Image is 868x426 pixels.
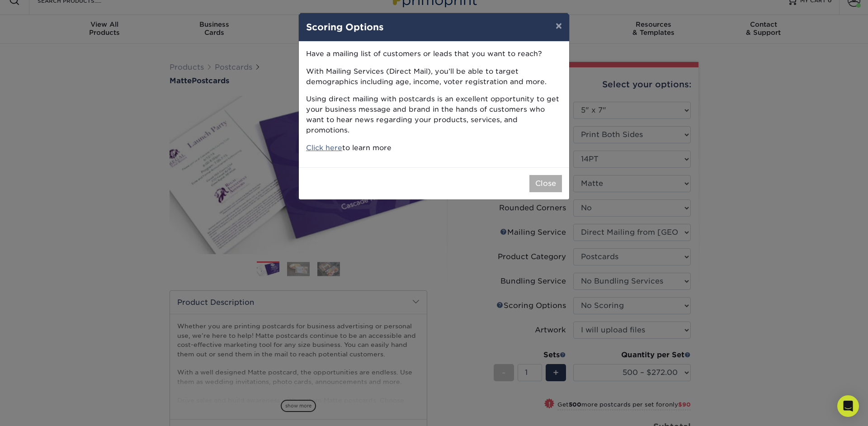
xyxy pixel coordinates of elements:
p: to learn more [306,143,562,153]
p: With Mailing Services (Direct Mail), you’ll be able to target demographics including age, income,... [306,66,562,87]
button: Close [529,175,562,192]
div: Open Intercom Messenger [837,395,859,417]
p: Have a mailing list of customers or leads that you want to reach? [306,49,562,59]
h4: Scoring Options [306,20,562,34]
button: × [548,13,569,38]
p: Using direct mailing with postcards is an excellent opportunity to get your business message and ... [306,94,562,135]
a: Click here [306,143,342,152]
